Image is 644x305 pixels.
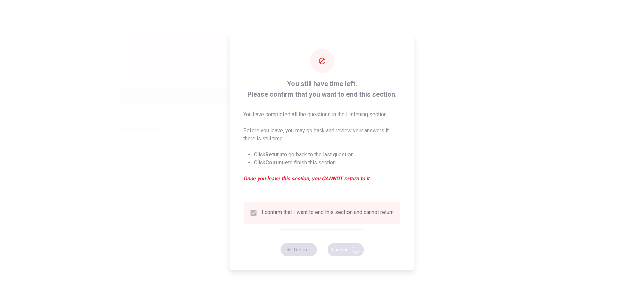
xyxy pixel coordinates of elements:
[265,159,288,166] strong: Continue
[243,175,401,183] em: Once you leave this section, you CANNOT return to it.
[280,243,317,256] button: Return
[243,78,401,100] span: You still have time left. Please confirm that you want to end this section.
[243,110,401,119] p: You have completed all the questions in the Listening section.
[254,151,401,159] li: Click to go back to the last question
[254,159,401,167] li: Click to finish this section.
[243,127,401,143] p: Before you leave, you may go back and review your answers if there is still time.
[265,151,282,158] strong: Return
[262,209,395,217] div: I confirm that I want to end this section and cannot return.
[327,243,364,256] button: Loading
